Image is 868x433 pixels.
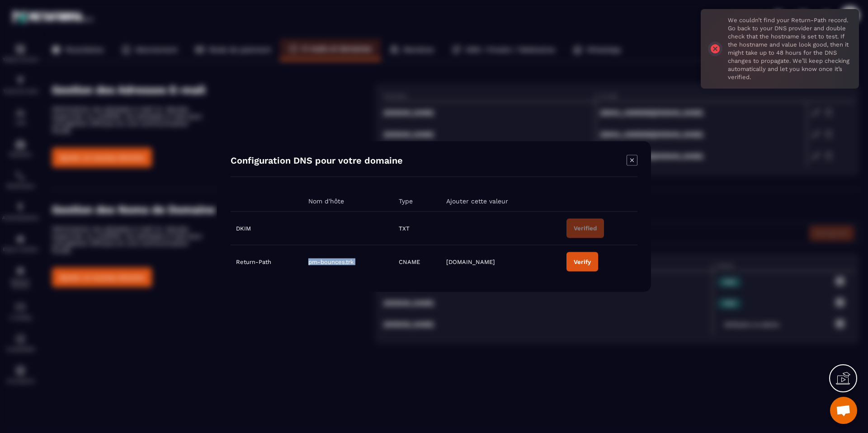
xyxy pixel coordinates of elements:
td: Return-Path [231,245,303,278]
a: Ouvrir le chat [830,397,857,424]
td: DKIM [231,212,303,245]
button: Verify [566,252,598,272]
h4: Configuration DNS pour votre domaine [231,155,403,168]
th: Type [393,191,441,212]
td: CNAME [393,245,441,278]
td: TXT [393,212,441,245]
span: pm-bounces.trk [308,259,354,265]
th: Nom d'hôte [303,191,393,212]
div: Verify [574,259,591,265]
button: Verified [566,219,604,238]
div: Verified [574,225,597,232]
th: Ajouter cette valeur [441,191,561,212]
span: [DOMAIN_NAME] [446,259,495,265]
